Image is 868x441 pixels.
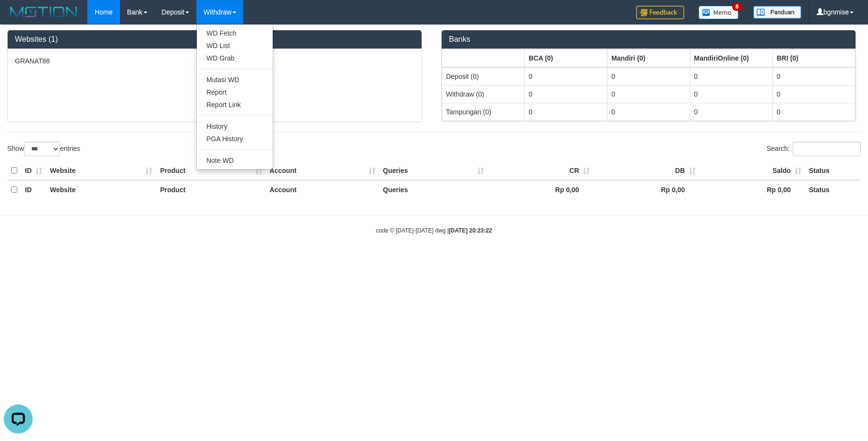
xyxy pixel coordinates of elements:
th: Group: activate to sort column ascending [442,49,525,67]
th: Status [805,161,861,180]
h3: Banks [449,35,848,44]
label: Search: [767,142,861,156]
th: CR [488,161,593,180]
th: ID [21,180,46,199]
th: Product [156,161,265,180]
a: Mutasi WD [197,73,273,86]
p: GRANAT88 [15,56,414,66]
small: code © [DATE]-[DATE] dwg | [376,227,492,234]
th: Saldo [699,161,805,180]
th: Product [156,180,265,199]
a: Note WD [197,154,273,167]
th: Website [46,180,156,199]
label: Show entries [7,142,80,156]
th: Group: activate to sort column ascending [690,49,772,67]
a: WD List [197,39,273,52]
img: Button%20Memo.svg [699,6,739,19]
strong: [DATE] 20:23:22 [449,227,492,234]
th: Rp 0,00 [488,180,593,199]
img: Feedback.jpg [636,6,684,19]
td: Deposit (0) [442,67,525,86]
a: Report [197,86,273,98]
th: Queries [379,180,488,199]
a: PGA History [197,133,273,145]
select: Showentries [24,142,60,156]
img: MOTION_logo.png [7,5,80,19]
td: Tampungan (0) [442,103,525,121]
a: WD Fetch [197,27,273,39]
td: 0 [690,85,772,103]
th: Rp 0,00 [593,180,699,199]
td: 0 [525,85,607,103]
th: Status [805,180,861,199]
td: 0 [607,85,690,103]
button: Open LiveChat chat widget [4,4,33,33]
th: Rp 0,00 [699,180,805,199]
th: Website [46,161,156,180]
td: 0 [772,85,855,103]
th: Account [266,161,379,180]
a: Report Link [197,98,273,111]
th: ID [21,161,46,180]
td: 0 [772,103,855,121]
img: panduan.png [753,6,801,19]
td: Withdraw (0) [442,85,525,103]
span: 6 [732,2,742,11]
td: 0 [525,103,607,121]
th: DB [593,161,699,180]
td: 0 [772,67,855,86]
td: 0 [607,103,690,121]
th: Group: activate to sort column ascending [525,49,607,67]
td: 0 [690,103,772,121]
td: 0 [607,67,690,86]
th: Group: activate to sort column ascending [607,49,690,67]
th: Account [266,180,379,199]
th: Queries [379,161,488,180]
td: 0 [525,67,607,86]
a: History [197,120,273,133]
td: 0 [690,67,772,86]
input: Search: [793,142,861,156]
th: Group: activate to sort column ascending [772,49,855,67]
a: WD Grab [197,52,273,64]
h3: Websites (1) [15,35,414,44]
